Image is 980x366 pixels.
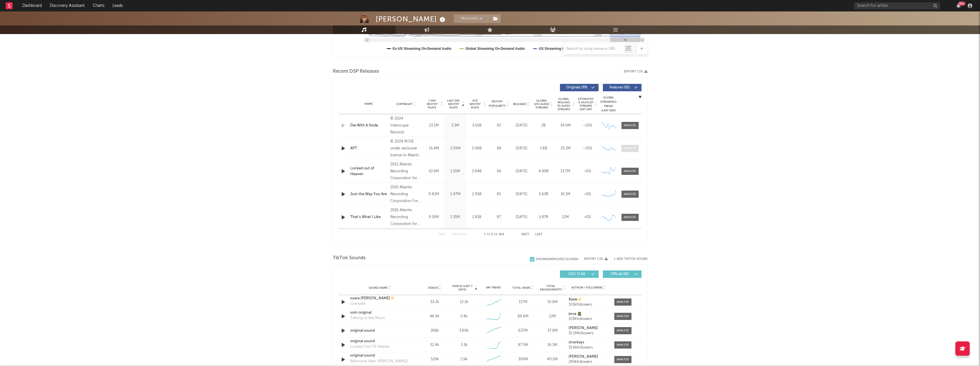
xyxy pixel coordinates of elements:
[468,146,486,151] div: 2.06B
[446,146,465,151] div: 2.09M
[350,166,388,177] a: Locked out of Heaven
[578,146,597,151] div: ~ 10 %
[584,257,608,261] button: Export CSV
[510,314,536,319] div: 89.6M
[376,14,447,24] div: [PERSON_NAME]
[333,255,366,262] span: TikTok Sounds
[350,328,410,334] div: original sound
[569,317,608,321] div: 103k followers
[489,214,509,220] div: 87
[512,169,531,174] div: [DATE]
[425,146,443,151] div: 15.4M
[578,97,594,111] span: Estimated % Playlist Streams Last Day
[569,331,608,335] div: 15.1M followers
[478,231,510,238] div: 1 5 164
[446,214,465,220] div: 1.35M
[390,207,421,227] div: 2016 Atlantic Recording Corporation for the United States and WEA International Inc. for the worl...
[536,258,578,261] div: Show 60 Removed Sounds
[569,298,582,301] strong: 𝕯𝖆𝖓𝖙𝖊⚡
[578,123,597,128] div: ~ 10 %
[480,286,507,290] div: 6M Trend
[421,342,448,348] div: 32.4k
[350,214,388,220] a: That's What I Like
[512,214,531,220] div: [DATE]
[569,355,608,359] a: [PERSON_NAME]
[425,169,443,174] div: 10.9M
[534,146,553,151] div: 1.6B
[350,123,388,128] a: Die With A Smile
[569,346,608,350] div: 15.6k followers
[578,191,597,197] div: <5%
[539,284,562,291] span: Total Engagements
[390,184,421,205] div: 2010 Atlantic Recording Corporation For the United States and WEA International Inc. for the worl...
[350,301,365,307] div: Grenade
[569,341,608,345] a: strarkeys
[421,357,448,362] div: 529k
[446,169,465,174] div: 1.55M
[428,286,438,290] span: Videos
[534,123,553,128] div: 2B
[564,272,590,276] span: UGC ( 3.1k )
[539,328,566,334] div: 37.8M
[489,169,509,174] div: 54
[578,214,597,220] div: <5%
[534,191,553,197] div: 5.63B
[452,233,467,236] button: Previous
[510,299,536,305] div: 117M
[569,355,598,359] strong: [PERSON_NAME]
[390,161,421,182] div: 2012 Atlantic Recording Corporation for the United States and WEA International Inc. for the worl...
[569,312,582,316] strong: 𝖏𝖊𝖘𝖘𝖞 🧟‍♀️
[569,341,584,344] strong: strarkeys
[350,339,410,344] div: original sound
[350,315,385,321] div: Talking to the Moon
[958,1,965,6] div: 99 +
[350,353,410,359] div: original sound
[350,146,388,151] a: APT.
[454,14,490,23] button: Tracking
[350,310,410,316] a: som original
[556,123,575,128] div: 34.9M
[512,146,531,151] div: [DATE]
[521,233,529,236] button: Next
[494,233,498,236] span: of
[534,169,553,174] div: 4.49B
[854,2,940,9] input: Search for artists
[534,99,550,109] span: Global ATD Audio Streams
[350,191,388,197] a: Just the Way You Are
[425,214,443,220] div: 9.18M
[556,191,575,197] div: 16.1M
[539,342,566,348] div: 16.3M
[468,169,486,174] div: 2.84B
[539,299,566,305] div: 10.8M
[396,102,413,106] span: Copyright
[512,123,531,128] div: [DATE]
[534,214,553,220] div: 5.87B
[624,70,648,73] button: Export CSV
[390,115,421,136] div: © 2024 Interscope Records
[607,272,633,276] span: Official ( 61 )
[425,191,443,197] div: 9.82M
[487,233,490,236] span: to
[569,303,608,307] div: 103k followers
[539,357,566,362] div: 40.5M
[556,146,575,151] div: 25.3M
[569,326,598,330] strong: [PERSON_NAME]
[535,233,543,236] button: Last
[459,328,469,334] div: 3.69k
[556,214,575,220] div: 12M
[613,258,648,261] button: + Add TikTok Sound
[603,270,642,278] button: Official(61)
[607,86,633,89] span: Features ( 65 )
[600,96,617,113] div: Global Streaming Trend (Last 60D)
[578,169,597,174] div: <5%
[560,270,599,278] button: UGC(3.1k)
[608,258,648,261] button: + Add TikTok Sound
[421,328,448,334] div: 268k
[512,286,530,290] span: Total Views
[446,99,461,109] span: Last Day Spotify Plays
[569,312,608,316] a: 𝖏𝖊𝖘𝖘𝖞 🧟‍♀️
